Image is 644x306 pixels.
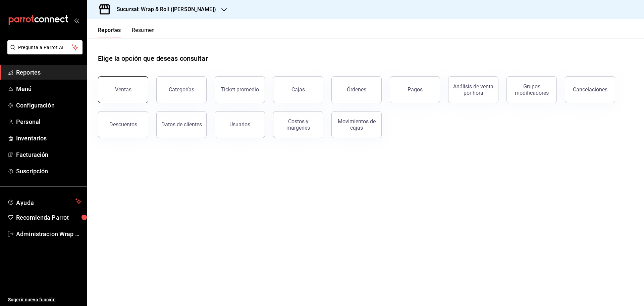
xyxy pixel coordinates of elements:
button: Análisis de venta por hora [448,76,498,103]
span: Facturación [16,150,82,159]
span: Recomienda Parrot [16,213,82,222]
button: Pregunta a Parrot AI [7,40,83,54]
div: Categorías [169,86,194,93]
span: Reportes [16,68,82,77]
span: Personal [16,117,82,126]
h1: Elige la opción que deseas consultar [98,53,208,63]
div: Órdenes [347,86,366,93]
button: Órdenes [331,76,382,103]
span: Suscripción [16,167,82,176]
button: open_drawer_menu [74,17,79,23]
div: Ventas [115,86,131,93]
span: Inventarios [16,134,82,143]
button: Costos y márgenes [273,111,323,138]
div: Usuarios [229,121,250,128]
div: Costos y márgenes [277,118,319,131]
div: Datos de clientes [161,121,202,128]
div: Grupos modificadores [511,83,552,96]
div: Pagos [408,86,423,93]
button: Ticket promedio [215,76,265,103]
button: Resumen [132,27,155,38]
div: Descuentos [109,121,137,128]
button: Categorías [156,76,207,103]
button: Usuarios [215,111,265,138]
span: Pregunta a Parrot AI [18,44,72,51]
div: Análisis de venta por hora [452,83,494,96]
span: Administracion Wrap N Roll [16,229,82,238]
div: Movimientos de cajas [336,118,377,131]
button: Ventas [98,76,148,103]
button: Pagos [390,76,440,103]
span: Sugerir nueva función [8,296,82,303]
button: Datos de clientes [156,111,207,138]
button: Grupos modificadores [506,76,557,103]
div: Cajas [291,86,305,94]
a: Pregunta a Parrot AI [5,49,83,56]
h3: Sucursal: Wrap & Roll ([PERSON_NAME]) [111,5,216,13]
button: Reportes [98,27,121,38]
span: Ayuda [16,198,73,206]
div: navigation tabs [98,27,155,38]
div: Cancelaciones [573,86,607,93]
span: Menú [16,84,82,93]
button: Descuentos [98,111,148,138]
div: Ticket promedio [221,86,259,93]
span: Configuración [16,101,82,110]
button: Cancelaciones [565,76,615,103]
a: Cajas [273,76,323,103]
button: Movimientos de cajas [331,111,382,138]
